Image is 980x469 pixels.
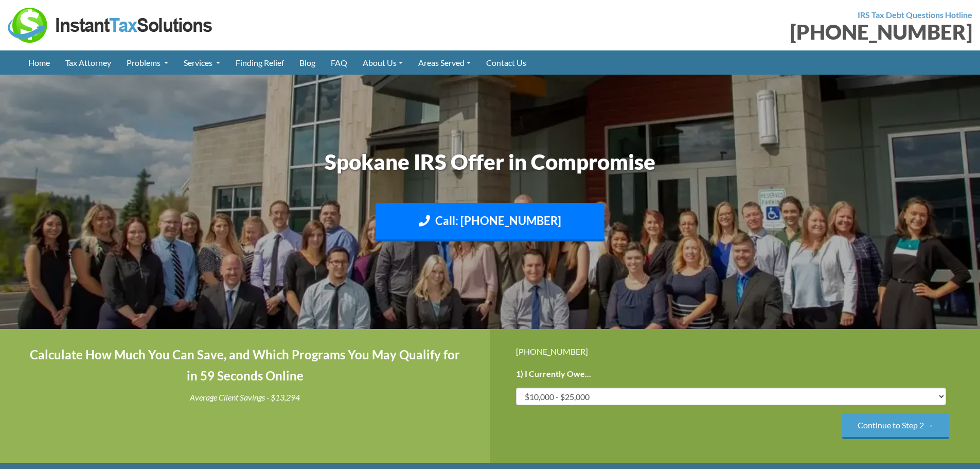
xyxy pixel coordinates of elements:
a: Blog [292,50,323,75]
input: Continue to Step 2 → [842,413,949,439]
label: 1) I Currently Owe... [516,369,591,379]
a: Tax Attorney [58,50,119,75]
h4: Calculate How Much You Can Save, and Which Programs You May Qualify for in 59 Seconds Online [26,344,465,387]
a: Problems [119,50,176,75]
a: Home [21,50,58,75]
a: Contact Us [478,50,534,75]
a: About Us [355,50,411,75]
a: Services [176,50,228,75]
div: [PHONE_NUMBER] [516,344,955,358]
a: Instant Tax Solutions Logo [8,19,213,29]
h1: Spokane IRS Offer in Compromise [205,147,776,177]
div: [PHONE_NUMBER] [498,22,973,42]
a: Areas Served [411,50,478,75]
a: Call: [PHONE_NUMBER] [376,203,604,241]
strong: IRS Tax Debt Questions Hotline [858,10,972,20]
img: Instant Tax Solutions Logo [8,8,213,43]
a: Finding Relief [228,50,292,75]
a: FAQ [323,50,355,75]
i: Average Client Savings - $13,294 [190,392,300,402]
